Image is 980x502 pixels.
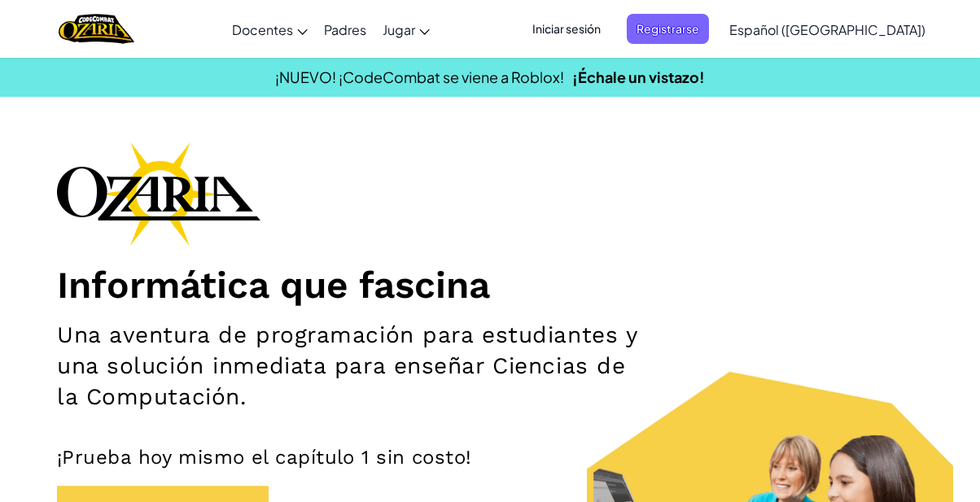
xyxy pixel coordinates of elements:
[275,68,564,86] span: ¡NUEVO! ¡CodeCombat se viene a Roblox!
[523,14,610,44] button: Iniciar sesión
[59,12,134,46] a: Ozaria by CodeCombat logo
[383,21,415,38] span: Jugar
[57,320,637,413] h2: Una aventura de programación para estudiantes y una solución inmediata para enseñar Ciencias de l...
[232,21,293,38] span: Docentes
[57,445,923,469] p: ¡Prueba hoy mismo el capítulo 1 sin costo!
[572,68,705,86] a: ¡Échale un vistazo!
[57,142,260,246] img: Ozaria branding logo
[627,14,709,44] button: Registrarse
[224,7,316,51] a: Docentes
[374,7,438,51] a: Jugar
[721,7,934,51] a: Español ([GEOGRAPHIC_DATA])
[57,262,923,308] h1: Informática que fascina
[729,21,925,38] span: Español ([GEOGRAPHIC_DATA])
[59,12,134,46] img: Home
[316,7,374,51] a: Padres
